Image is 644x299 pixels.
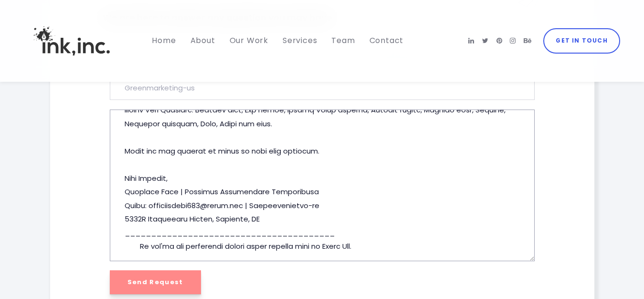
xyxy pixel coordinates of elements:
[110,76,535,100] input: Company
[152,35,176,46] span: Home
[556,35,607,46] span: Get in Touch
[230,35,268,46] span: Our Work
[110,270,201,294] input: Send Request
[24,9,119,73] img: Ink, Inc. | Marketing Agency
[190,35,215,46] span: About
[370,35,404,46] span: Contact
[543,28,620,53] a: Get in Touch
[283,35,317,46] span: Services
[331,35,355,46] span: Team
